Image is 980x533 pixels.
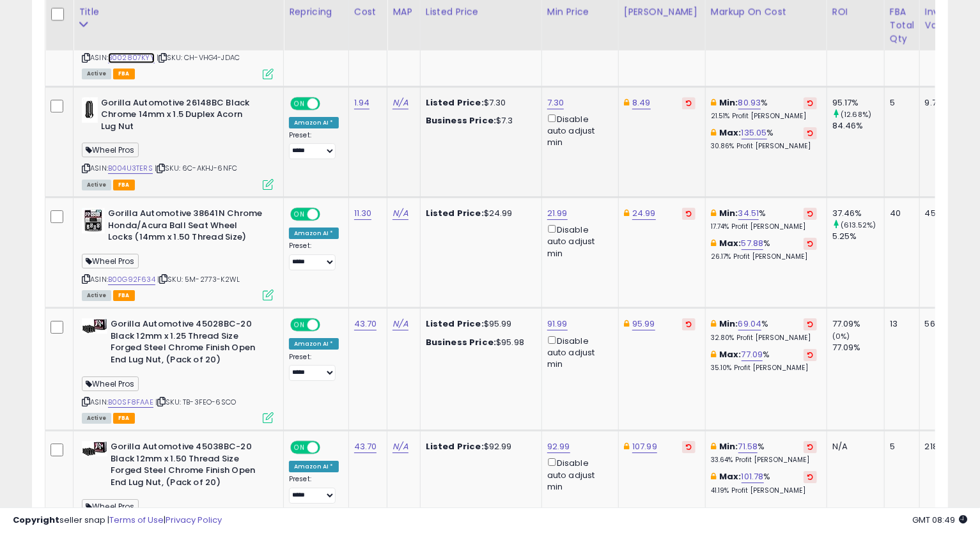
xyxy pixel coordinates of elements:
span: FBA [113,290,135,301]
b: Gorilla Automotive 38641N Chrome Honda/Acura Ball Seat Wheel Locks (14mm x 1.50 Thread Size) [108,208,263,247]
b: Listed Price: [426,318,484,330]
div: 84.46% [832,120,884,132]
b: Max: [719,127,742,139]
div: Preset: [289,242,339,270]
span: All listings currently available for purchase on Amazon [82,180,111,190]
div: $7.3 [426,115,532,127]
span: OFF [318,209,339,220]
span: | SKU: 6C-AKHJ-6NFC [155,163,237,173]
a: 43.70 [354,440,377,453]
div: Cost [354,5,382,19]
b: Business Price: [426,114,496,127]
div: Preset: [289,475,339,504]
p: 21.51% Profit [PERSON_NAME] [711,112,817,121]
a: 7.30 [547,97,564,109]
div: 95.17% [832,97,884,109]
span: ON [292,320,307,330]
a: 57.88 [742,237,764,250]
span: ON [292,442,307,453]
a: 1.94 [354,97,370,109]
a: 101.78 [742,470,764,483]
div: Listed Price [426,5,536,19]
span: All listings currently available for purchase on Amazon [82,68,111,79]
span: ON [292,98,307,109]
b: Listed Price: [426,207,484,219]
div: 568.10 [925,318,959,330]
a: N/A [393,440,408,453]
b: Min: [719,440,738,452]
div: 9.70 [925,97,959,109]
a: 69.04 [738,318,762,330]
a: 92.99 [547,440,570,453]
span: All listings currently available for purchase on Amazon [82,413,111,424]
a: 95.99 [632,318,655,330]
span: | SKU: 5M-2773-K2WL [157,274,240,284]
span: Wheel Pros [82,143,139,157]
a: B002807KYY [108,52,155,63]
div: MAP [393,5,414,19]
div: FBA Total Qty [890,5,914,45]
a: 80.93 [738,97,761,109]
div: Amazon AI * [289,338,339,350]
div: Preset: [289,131,339,160]
b: Max: [719,470,742,483]
a: 43.70 [354,318,377,330]
div: 77.09% [832,318,884,330]
div: $95.99 [426,318,532,330]
strong: Copyright [13,514,59,526]
div: Markup on Cost [711,5,821,19]
p: 41.19% Profit [PERSON_NAME] [711,486,817,495]
b: Gorilla Automotive 45028BC-20 Black 12mm x 1.25 Thread Size Forged Steel Chrome Finish Open End L... [111,318,266,369]
div: 37.46% [832,208,884,219]
small: (12.68%) [841,109,871,120]
img: 51Wxyf4QwvL._SL40_.jpg [82,208,105,233]
span: OFF [318,442,339,453]
span: FBA [113,413,135,424]
b: Min: [719,207,738,219]
div: $24.99 [426,208,532,219]
div: 452.00 [925,208,959,219]
span: All listings currently available for purchase on Amazon [82,290,111,301]
div: 5 [890,441,910,452]
div: 218.50 [925,441,959,452]
div: % [711,441,817,465]
b: Min: [719,318,738,330]
a: Terms of Use [109,514,164,526]
div: Disable auto adjust min [547,334,609,371]
a: B00G92F634 [108,274,155,285]
b: Gorilla Automotive 26148BC Black Chrome 14mm x 1.5 Duplex Acorn Lug Nut [101,97,256,136]
div: % [711,208,817,231]
a: 135.05 [742,127,767,139]
small: (0%) [832,331,850,341]
div: N/A [832,441,875,452]
p: 33.64% Profit [PERSON_NAME] [711,456,817,465]
a: B00SF8FAAE [108,397,153,408]
div: [PERSON_NAME] [624,5,700,19]
a: Privacy Policy [166,514,222,526]
span: | SKU: TB-3FEO-6SCO [155,397,236,407]
small: (613.52%) [841,220,876,230]
span: | SKU: CH-VHG4-JDAC [157,52,240,63]
a: 34.51 [738,207,759,220]
p: 26.17% Profit [PERSON_NAME] [711,252,817,261]
a: N/A [393,97,408,109]
span: OFF [318,320,339,330]
div: Disable auto adjust min [547,222,609,259]
div: % [711,471,817,495]
b: Listed Price: [426,440,484,452]
p: 30.86% Profit [PERSON_NAME] [711,142,817,151]
a: 77.09 [742,348,763,361]
a: B004U3TERS [108,163,153,174]
div: Disable auto adjust min [547,456,609,493]
span: OFF [318,98,339,109]
span: FBA [113,180,135,190]
a: 71.58 [738,440,758,453]
div: Amazon AI * [289,461,339,472]
span: Wheel Pros [82,254,139,268]
div: % [711,127,817,151]
a: 11.30 [354,207,372,220]
p: 32.80% Profit [PERSON_NAME] [711,334,817,343]
a: 91.99 [547,318,568,330]
a: 24.99 [632,207,656,220]
a: 107.99 [632,440,657,453]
